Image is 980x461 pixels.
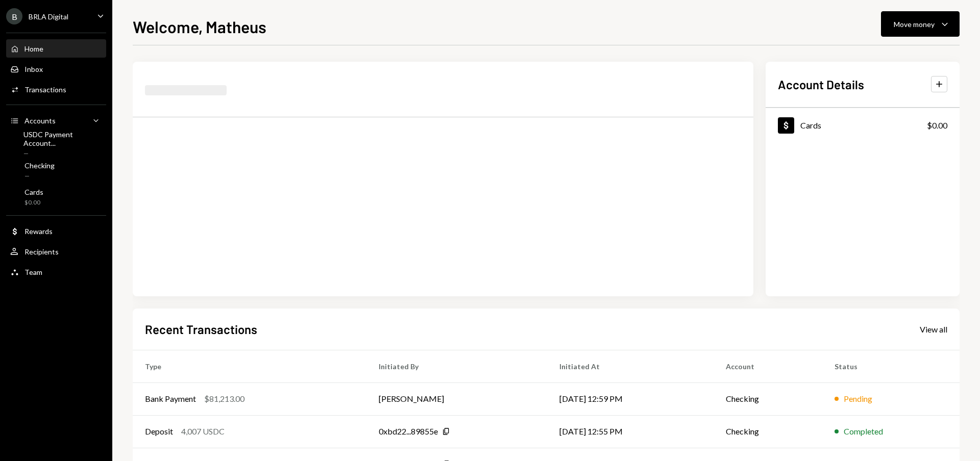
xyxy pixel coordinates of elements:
[822,350,960,382] th: Status
[927,119,947,132] div: $0.00
[24,247,59,256] div: Recipients
[24,227,53,236] div: Rewards
[181,425,225,438] div: 4,007 USDC
[6,242,106,261] a: Recipients
[379,425,438,438] div: 0xbd22...89855e
[714,415,822,448] td: Checking
[24,116,56,125] div: Accounts
[894,19,935,30] div: Move money
[24,85,66,94] div: Transactions
[6,80,106,98] a: Transactions
[366,350,547,382] th: Initiated By
[714,350,822,382] th: Account
[24,188,43,196] div: Cards
[920,323,947,335] a: View all
[881,11,960,37] button: Move money
[6,263,106,281] a: Team
[547,415,714,448] td: [DATE] 12:55 PM
[23,149,102,158] div: —
[24,65,43,73] div: Inbox
[6,158,106,183] a: Checking—
[778,76,864,93] h2: Account Details
[714,382,822,415] td: Checking
[24,44,43,53] div: Home
[24,198,43,207] div: $0.00
[6,185,106,209] a: Cards$0.00
[145,321,257,338] h2: Recent Transactions
[766,108,960,142] a: Cards$0.00
[145,425,173,438] div: Deposit
[844,393,872,405] div: Pending
[6,222,106,240] a: Rewards
[6,39,106,58] a: Home
[6,8,22,24] div: B
[29,12,68,21] div: BRLA Digital
[6,60,106,78] a: Inbox
[145,393,196,405] div: Bank Payment
[6,132,106,156] a: USDC Payment Account...—
[24,172,55,181] div: —
[920,324,947,335] div: View all
[24,268,42,276] div: Team
[204,393,244,405] div: $81,213.00
[6,111,106,130] a: Accounts
[547,382,714,415] td: [DATE] 12:59 PM
[23,130,102,147] div: USDC Payment Account...
[547,350,714,382] th: Initiated At
[366,382,547,415] td: [PERSON_NAME]
[133,350,366,382] th: Type
[24,161,55,170] div: Checking
[800,120,821,130] div: Cards
[133,16,266,37] h1: Welcome, Matheus
[844,425,883,438] div: Completed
